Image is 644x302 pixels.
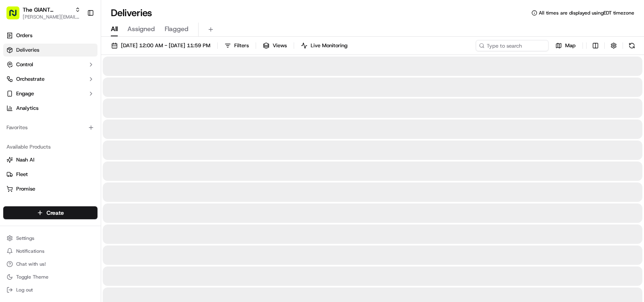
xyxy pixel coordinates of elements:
[127,24,155,34] span: Assigned
[3,141,97,153] div: Available Products
[259,40,290,51] button: Views
[16,274,49,280] span: Toggle Theme
[3,44,97,57] a: Deliveries
[3,271,97,283] button: Toggle Theme
[626,40,638,51] button: Refresh
[3,73,97,86] button: Orchestrate
[16,75,44,83] span: Orchestrate
[16,105,38,112] span: Analytics
[16,261,46,267] span: Chat with us!
[23,6,72,14] button: The GIANT Company
[3,245,97,257] button: Notifications
[3,153,97,166] button: Nash AI
[3,168,97,181] button: Fleet
[311,42,347,49] span: Live Monitoring
[565,42,576,49] span: Map
[16,171,28,178] span: Fleet
[16,46,39,54] span: Deliveries
[539,10,634,16] span: All times are displayed using EDT timezone
[16,61,33,68] span: Control
[297,40,351,51] button: Live Monitoring
[16,235,34,241] span: Settings
[16,90,34,97] span: Engage
[3,182,97,195] button: Promise
[3,258,97,270] button: Chat with us!
[16,32,32,39] span: Orders
[6,171,94,178] a: Fleet
[3,102,97,115] a: Analytics
[273,42,287,49] span: Views
[3,233,97,244] button: Settings
[23,14,80,20] button: [PERSON_NAME][EMAIL_ADDRESS][DOMAIN_NAME]
[6,185,94,193] a: Promise
[3,121,97,134] div: Favorites
[3,206,97,219] button: Create
[3,284,97,296] button: Log out
[111,24,118,34] span: All
[3,29,97,42] a: Orders
[221,40,252,51] button: Filters
[16,185,35,193] span: Promise
[111,6,152,19] h1: Deliveries
[3,3,84,23] button: The GIANT Company[PERSON_NAME][EMAIL_ADDRESS][DOMAIN_NAME]
[121,42,210,49] span: [DATE] 12:00 AM - [DATE] 11:59 PM
[234,42,249,49] span: Filters
[3,87,97,100] button: Engage
[476,40,549,51] input: Type to search
[165,24,189,34] span: Flagged
[3,58,97,71] button: Control
[552,40,579,51] button: Map
[108,40,214,51] button: [DATE] 12:00 AM - [DATE] 11:59 PM
[16,156,34,164] span: Nash AI
[16,248,44,254] span: Notifications
[16,287,33,293] span: Log out
[47,209,64,217] span: Create
[6,156,94,164] a: Nash AI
